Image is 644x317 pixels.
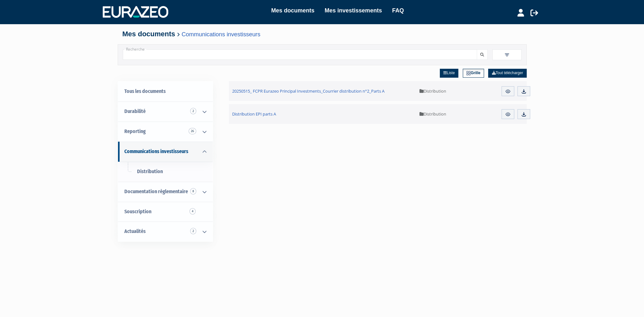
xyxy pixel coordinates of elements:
[271,6,315,15] a: Mes documents
[118,122,213,142] a: Reporting 26
[392,6,404,15] a: FAQ
[488,69,526,78] a: Tout télécharger
[118,202,213,222] a: Souscription4
[232,111,276,117] span: Distribution EPI parts A
[124,148,188,154] span: Communications investisseurs
[118,81,213,102] a: Tous les documents
[505,111,511,117] img: eye.svg
[190,228,196,234] span: 2
[440,69,458,78] a: Liste
[124,188,188,194] span: Documentation règlementaire
[325,6,382,15] a: Mes investissements
[521,111,527,117] img: download.svg
[521,88,527,94] img: download.svg
[190,108,196,114] span: 2
[118,142,213,162] a: Communications investisseurs
[419,88,446,94] span: Distribution
[190,208,196,215] span: 4
[232,88,384,94] span: 20250515_ FCPR Eurazeo Principal Investments_Courrier distribution n°2_Parts A
[124,108,146,114] span: Durabilité
[137,168,163,174] span: Distribution
[122,30,522,38] h4: Mes documents
[229,104,417,124] a: Distribution EPI parts A
[229,81,417,101] a: 20250515_ FCPR Eurazeo Principal Investments_Courrier distribution n°2_Parts A
[118,102,213,122] a: Durabilité 2
[504,52,510,58] img: filter.svg
[118,222,213,242] a: Actualités 2
[124,128,146,134] span: Reporting
[103,6,168,18] img: 1732889491-logotype_eurazeo_blanc_rvb.png
[124,228,146,234] span: Actualités
[124,208,151,215] span: Souscription
[118,162,213,182] a: Distribution
[189,128,196,134] span: 26
[466,71,471,75] img: grid.svg
[123,49,477,60] input: Recherche
[505,88,511,94] img: eye.svg
[463,69,484,78] a: Grille
[419,111,446,117] span: Distribution
[182,31,260,38] a: Communications investisseurs
[190,188,196,194] span: 8
[118,182,213,202] a: Documentation règlementaire 8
